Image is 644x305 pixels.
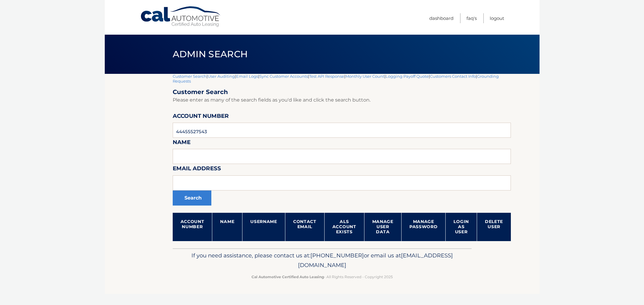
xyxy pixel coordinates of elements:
[386,74,429,79] a: Logging Payoff Quote
[430,74,476,79] a: Customers Contact Info
[242,213,285,241] th: Username
[173,138,191,149] label: Name
[173,164,221,175] label: Email Address
[173,49,248,60] span: Admin Search
[490,13,504,23] a: Logout
[173,190,211,206] button: Search
[259,74,308,79] a: Sync Customer Accounts
[429,13,453,23] a: Dashboard
[309,74,344,79] a: Test API Response
[173,112,229,123] label: Account Number
[177,274,468,280] p: - All Rights Reserved - Copyright 2025
[208,74,235,79] a: User Auditing
[446,213,477,241] th: Login as User
[401,213,446,241] th: Manage Password
[212,213,242,241] th: Name
[298,252,453,269] span: [EMAIL_ADDRESS][DOMAIN_NAME]
[252,275,324,279] strong: Cal Automotive Certified Auto Leasing
[236,74,258,79] a: Email Logs
[177,251,468,270] p: If you need assistance, please contact us at: or email us at
[173,96,511,104] p: Please enter as many of the search fields as you'd like and click the search button.
[466,13,477,23] a: FAQ's
[345,74,384,79] a: Monthly User Count
[477,213,511,241] th: Delete User
[173,74,207,79] a: Customer Search
[173,88,511,96] h2: Customer Search
[173,74,511,248] div: | | | | | | | |
[173,74,499,83] a: Grounding Requests
[324,213,364,241] th: ALS Account Exists
[140,6,222,27] a: Cal Automotive
[364,213,401,241] th: Manage User Data
[310,252,364,259] span: [PHONE_NUMBER]
[173,213,212,241] th: Account Number
[285,213,324,241] th: Contact Email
